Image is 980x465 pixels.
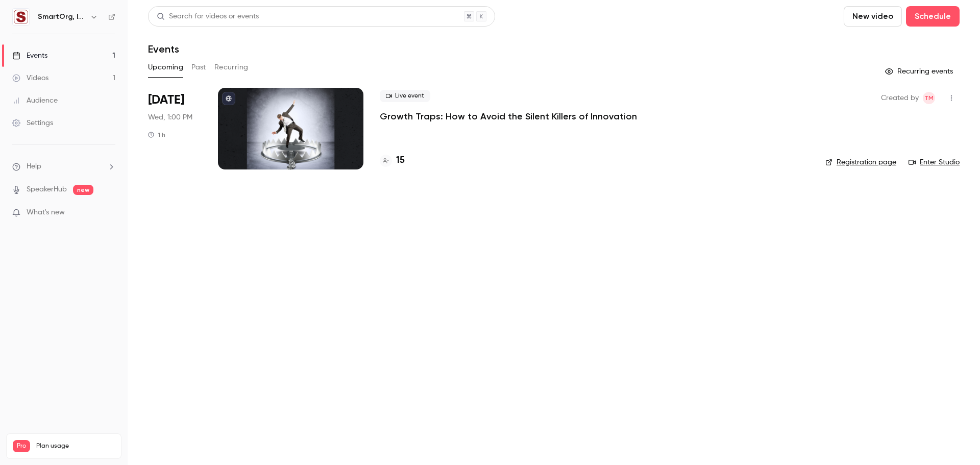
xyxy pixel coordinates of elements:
a: Growth Traps: How to Avoid the Silent Killers of Innovation [380,110,637,123]
span: TM [924,92,934,104]
a: Registration page [825,157,896,167]
span: [DATE] [148,92,184,108]
span: new [73,185,93,195]
button: Upcoming [148,59,183,76]
span: Help [27,161,41,172]
div: Search for videos or events [157,11,259,22]
span: What's new [27,207,65,218]
button: Past [191,59,206,76]
div: Events [12,51,47,61]
div: Videos [12,73,48,83]
iframe: Noticeable Trigger [103,208,115,217]
div: Aug 20 Wed, 9:00 AM (America/Los Angeles) [148,88,202,169]
button: Schedule [906,6,960,27]
div: Settings [12,118,53,128]
img: SmartOrg, Inc. [13,9,29,25]
div: 1 h [148,131,165,139]
span: Pro [13,440,30,452]
span: Taylor Mason [923,92,935,104]
button: Recurring [214,59,249,76]
button: New video [844,6,902,27]
span: Live event [380,90,430,102]
span: Wed, 1:00 PM [148,112,192,123]
a: Enter Studio [909,157,960,167]
li: help-dropdown-opener [12,161,115,172]
span: Created by [881,92,919,104]
span: Plan usage [36,442,115,450]
a: 15 [380,154,405,167]
a: SpeakerHub [27,184,67,195]
h6: SmartOrg, Inc. [38,12,86,22]
h4: 15 [396,154,405,167]
div: Audience [12,95,58,106]
button: Recurring events [880,63,960,80]
h1: Events [148,43,179,55]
